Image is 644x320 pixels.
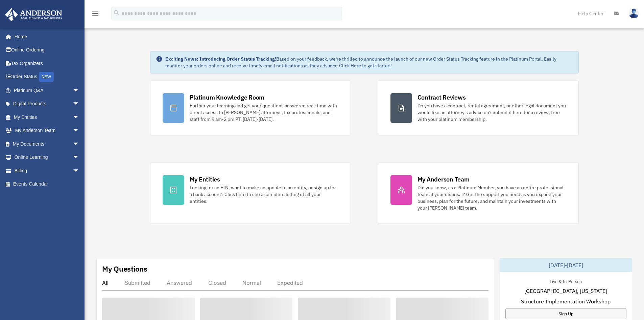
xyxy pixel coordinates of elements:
[167,279,192,286] div: Answered
[5,43,90,57] a: Online Ordering
[544,277,587,284] div: Live & In-Person
[113,9,120,17] i: search
[5,124,90,137] a: My Anderson Teamarrow_drop_down
[242,279,261,286] div: Normal
[5,137,90,151] a: My Documentsarrow_drop_down
[102,264,147,274] div: My Questions
[418,102,566,123] div: Do you have a contract, rental agreement, or other legal document you would like an attorney's ad...
[629,8,639,18] img: User Pic
[418,93,466,102] div: Contract Reviews
[208,279,226,286] div: Closed
[5,70,90,84] a: Order StatusNEW
[5,30,86,43] a: Home
[165,56,573,69] div: Based on your feedback, we're thrilled to announce the launch of our new Order Status Tracking fe...
[5,97,90,111] a: Digital Productsarrow_drop_down
[91,9,99,18] i: menu
[102,279,109,286] div: All
[5,110,90,124] a: My Entitiesarrow_drop_down
[73,110,86,124] span: arrow_drop_down
[39,72,54,82] div: NEW
[378,81,579,135] a: Contract Reviews Do you have a contract, rental agreement, or other legal document you would like...
[418,175,470,184] div: My Anderson Team
[73,84,86,98] span: arrow_drop_down
[5,57,90,70] a: Tax Organizers
[150,163,351,224] a: My Entities Looking for an EIN, want to make an update to an entity, or sign up for a bank accoun...
[150,81,351,135] a: Platinum Knowledge Room Further your learning and get your questions answered real-time with dire...
[73,151,86,165] span: arrow_drop_down
[5,164,90,177] a: Billingarrow_drop_down
[524,287,607,295] span: [GEOGRAPHIC_DATA], [US_STATE]
[73,97,86,111] span: arrow_drop_down
[165,56,276,62] strong: Exciting News: Introducing Order Status Tracking!
[500,258,632,272] div: [DATE]-[DATE]
[277,279,303,286] div: Expedited
[190,184,338,205] div: Looking for an EIN, want to make an update to an entity, or sign up for a bank account? Click her...
[73,164,86,178] span: arrow_drop_down
[190,175,220,184] div: My Entities
[5,84,90,97] a: Platinum Q&Aarrow_drop_down
[125,279,150,286] div: Submitted
[190,102,338,123] div: Further your learning and get your questions answered real-time with direct access to [PERSON_NAM...
[5,151,90,164] a: Online Learningarrow_drop_down
[378,163,579,224] a: My Anderson Team Did you know, as a Platinum Member, you have an entire professional team at your...
[3,8,64,21] img: Anderson Advisors Platinum Portal
[190,93,265,102] div: Platinum Knowledge Room
[418,184,566,211] div: Did you know, as a Platinum Member, you have an entire professional team at your disposal? Get th...
[505,308,626,319] a: Sign Up
[73,124,86,138] span: arrow_drop_down
[339,63,392,69] a: Click Here to get started!
[521,297,611,305] span: Structure Implementation Workshop
[5,177,90,191] a: Events Calendar
[73,137,86,151] span: arrow_drop_down
[91,12,99,18] a: menu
